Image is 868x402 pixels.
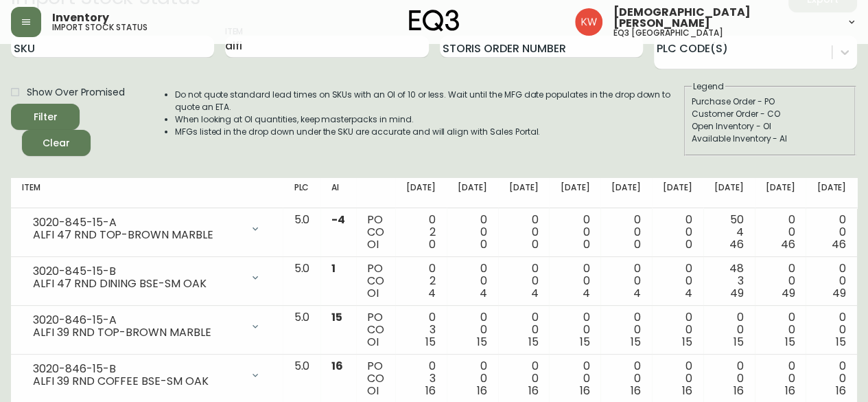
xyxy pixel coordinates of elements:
div: PO CO [367,263,384,300]
span: 16 [631,383,641,399]
span: -4 [331,212,345,227]
span: 4 [685,285,692,301]
div: 0 0 [458,311,487,348]
li: Do not quote standard lead times on SKUs with an OI of 10 or less. Wait until the MFG date popula... [175,89,683,113]
div: 0 0 [560,360,589,397]
th: [DATE] [549,178,600,208]
div: 50 4 [714,214,744,251]
div: 0 0 [560,311,589,348]
span: OI [367,334,379,350]
th: PLC [283,178,320,208]
span: 15 [579,334,589,350]
div: 0 0 [458,360,487,397]
td: 5.0 [283,306,320,355]
div: 0 2 [406,214,436,251]
div: ALFI 39 RND TOP-BROWN MARBLE [33,326,242,339]
span: 15 [528,334,539,350]
div: Open Inventory - OI [692,120,848,133]
div: Available Inventory - AI [692,133,848,145]
span: 15 [477,334,487,350]
div: Customer Order - CO [692,108,848,120]
div: 0 0 [817,311,846,348]
div: 0 3 [406,360,436,397]
span: 46 [780,236,795,252]
span: 15 [734,334,744,350]
span: 15 [425,334,436,350]
div: 0 0 [817,263,846,300]
span: 4 [633,285,641,301]
div: 3020-845-15-AALFI 47 RND TOP-BROWN MARBLE [22,214,272,244]
span: 49 [781,285,795,301]
div: 3020-846-15-AALFI 39 RND TOP-BROWN MARBLE [22,311,272,342]
div: ALFI 47 RND DINING BSE-SM OAK [33,278,242,290]
span: 4 [428,285,436,301]
div: 0 3 [406,311,436,348]
th: [DATE] [600,178,652,208]
div: 0 0 [817,360,846,397]
span: Clear [33,135,80,152]
span: 1 [331,260,336,276]
div: 0 0 [560,263,589,300]
th: [DATE] [755,178,806,208]
span: 0 [480,236,487,252]
div: 0 0 [560,214,589,251]
div: 0 0 [766,214,795,251]
span: 4 [480,285,487,301]
button: Clear [22,130,91,156]
th: [DATE] [395,178,447,208]
td: 5.0 [283,208,320,257]
th: AI [320,178,356,208]
div: 0 0 [509,263,539,300]
button: Filter [11,104,80,130]
th: [DATE] [652,178,703,208]
th: Item [11,178,283,208]
div: ALFI 39 RND COFFEE BSE-SM OAK [33,375,242,388]
th: [DATE] [447,178,498,208]
div: ALFI 47 RND TOP-BROWN MARBLE [33,229,242,241]
span: 16 [784,383,795,399]
th: [DATE] [498,178,550,208]
legend: Legend [692,80,725,93]
span: 0 [583,236,589,252]
span: OI [367,383,379,399]
span: Show Over Promised [27,85,125,100]
div: 0 0 [766,360,795,397]
div: 0 0 [663,360,692,397]
span: 16 [331,358,343,374]
span: 16 [682,383,692,399]
div: 0 2 [406,263,436,300]
div: Purchase Order - PO [692,96,848,108]
div: 0 0 [663,214,692,251]
span: 46 [832,236,846,252]
h5: eq3 [GEOGRAPHIC_DATA] [613,29,723,37]
div: 0 0 [458,214,487,251]
div: 0 0 [611,214,641,251]
div: Filter [34,109,58,126]
div: 0 0 [817,214,846,251]
div: 0 0 [611,263,641,300]
span: [DEMOGRAPHIC_DATA][PERSON_NAME] [613,7,835,29]
th: [DATE] [703,178,755,208]
span: 16 [528,383,539,399]
div: PO CO [367,360,384,397]
li: MFGs listed in the drop down under the SKU are accurate and will align with Sales Portal. [175,126,683,138]
div: 0 0 [509,311,539,348]
span: Inventory [52,12,109,23]
div: 0 0 [509,360,539,397]
div: 0 0 [714,360,744,397]
span: 16 [477,383,487,399]
div: 0 0 [611,311,641,348]
div: PO CO [367,311,384,348]
td: 5.0 [283,257,320,306]
span: 0 [634,236,641,252]
div: 3020-845-15-BALFI 47 RND DINING BSE-SM OAK [22,263,272,293]
span: 15 [631,334,641,350]
div: 0 0 [509,214,539,251]
span: OI [367,285,379,301]
span: 46 [729,236,744,252]
div: 0 0 [663,263,692,300]
img: f33162b67396b0982c40ce2a87247151 [575,8,602,36]
th: [DATE] [806,178,857,208]
span: 16 [734,383,744,399]
span: 4 [582,285,589,301]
